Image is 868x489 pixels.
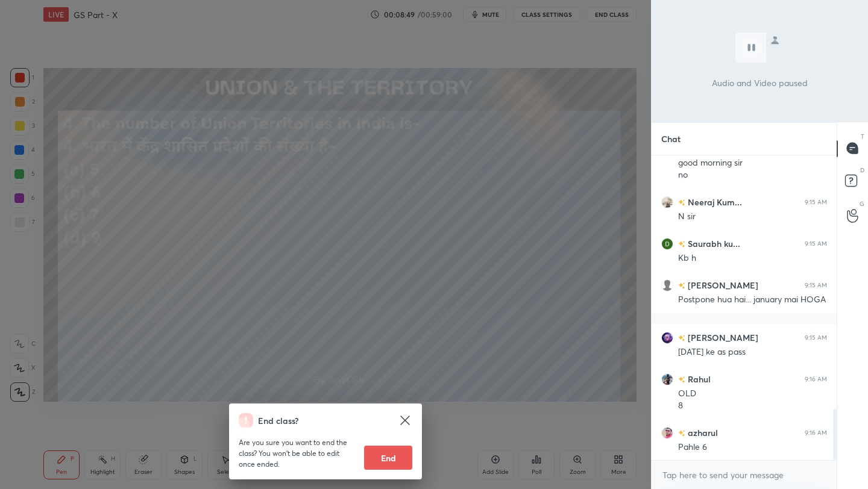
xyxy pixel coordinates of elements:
[805,375,827,382] div: 9:16 AM
[652,155,837,461] div: grid
[239,437,354,470] p: Are you sure you want to end the class? You won’t be able to edit once ended.
[685,331,758,344] h6: [PERSON_NAME]
[805,240,827,247] div: 9:15 AM
[678,294,827,306] div: Postpone hua hai... january mai HOGA
[661,279,673,291] img: default.png
[678,252,827,264] div: Kb h
[661,331,673,343] img: af539adc6f0e46d0af8ae00467c5369b.png
[685,373,711,385] h6: Rahul
[661,373,673,385] img: 8bcfa07d66804a6487053868e27987fe.jpg
[712,76,808,89] p: Audio and Video paused
[678,157,827,169] div: good morning sir
[805,198,827,205] div: 9:15 AM
[661,426,673,438] img: 34cad3b661d84fbc83b337b1dcc3eddf.jpg
[258,414,298,427] h4: End class?
[805,429,827,436] div: 9:16 AM
[805,334,827,341] div: 9:15 AM
[861,132,864,141] p: T
[678,335,685,341] img: no-rating-badge.077c3623.svg
[652,123,690,155] p: Chat
[661,237,673,249] img: 3
[678,376,685,383] img: no-rating-badge.077c3623.svg
[685,237,740,250] h6: Saurabh ku...
[678,211,827,223] div: N sir
[678,388,827,400] div: OLD
[805,281,827,288] div: 9:15 AM
[685,426,718,439] h6: azharul
[661,196,673,208] img: 9081843af544456586c459531e725913.jpg
[685,279,758,291] h6: [PERSON_NAME]
[678,430,685,437] img: no-rating-badge.077c3623.svg
[678,241,685,248] img: no-rating-badge.077c3623.svg
[678,199,685,206] img: no-rating-badge.077c3623.svg
[364,446,412,470] button: End
[678,282,685,289] img: no-rating-badge.077c3623.svg
[678,346,827,358] div: [DATE] ke as pass
[678,441,827,453] div: Pahle 6
[860,166,864,175] p: D
[685,196,742,208] h6: Neeraj Kum...
[678,169,827,181] div: no
[678,400,827,412] div: 8
[860,199,864,208] p: G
